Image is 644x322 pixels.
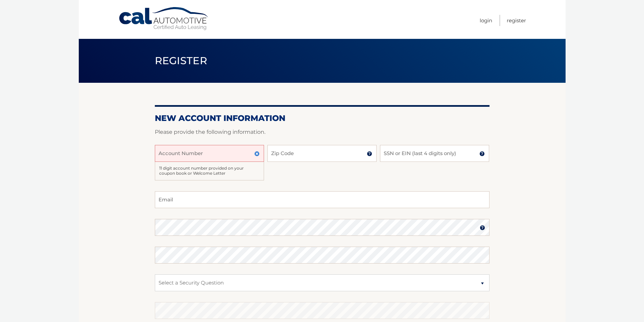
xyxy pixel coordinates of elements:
[155,145,264,162] input: Account Number
[480,225,485,230] img: tooltip.svg
[507,15,526,26] a: Register
[155,162,264,180] div: 11 digit account number provided on your coupon book or Welcome Letter
[155,127,490,137] p: Please provide the following information.
[155,191,490,208] input: Email
[254,151,260,156] img: close.svg
[480,15,492,26] a: Login
[155,54,208,67] span: Register
[267,145,377,162] input: Zip Code
[380,145,489,162] input: SSN or EIN (last 4 digits only)
[155,113,490,123] h2: New Account Information
[479,151,485,156] img: tooltip.svg
[367,151,372,156] img: tooltip.svg
[118,7,210,31] a: Cal Automotive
